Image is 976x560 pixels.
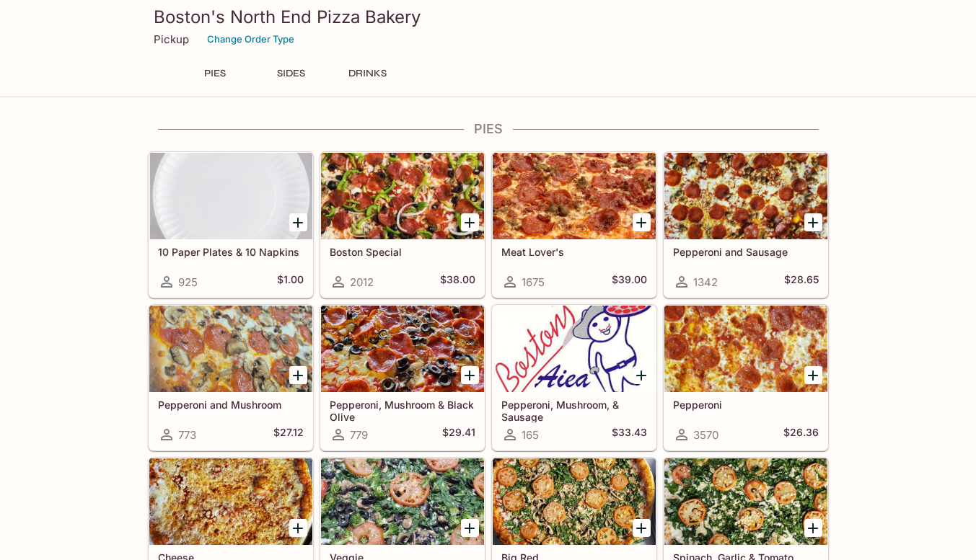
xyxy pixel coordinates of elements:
div: Cheese [149,458,312,545]
span: 773 [178,428,196,442]
div: 10 Paper Plates & 10 Napkins [149,153,312,239]
a: 10 Paper Plates & 10 Napkins925$1.00 [149,152,313,298]
span: 2012 [350,275,374,289]
h5: $1.00 [277,273,304,290]
h5: $29.41 [442,426,475,443]
h5: $26.36 [783,426,819,443]
h5: $39.00 [612,273,647,290]
button: Add Meat Lover's [633,213,651,231]
h5: 10 Paper Plates & 10 Napkins [158,246,304,258]
span: 3570 [693,428,718,442]
button: DRINKS [335,63,400,84]
h5: $33.43 [612,426,647,443]
div: Pepperoni and Mushroom [149,306,312,392]
button: Add Veggie [461,519,479,537]
div: Veggie [321,458,484,545]
button: Change Order Type [201,28,301,50]
div: Spinach, Garlic & Tomato [664,458,827,545]
h4: PIES [148,121,829,137]
a: Pepperoni, Mushroom, & Sausage165$33.43 [492,305,656,450]
button: Add Pepperoni and Sausage [804,213,822,231]
div: Boston Special [321,153,484,239]
h5: Boston Special [330,246,475,258]
span: 925 [178,275,198,289]
button: Add Spinach, Garlic & Tomato [804,519,822,537]
h5: $27.12 [273,426,304,443]
span: 165 [522,428,539,442]
h5: Pepperoni and Mushroom [158,399,304,411]
div: Pepperoni, Mushroom, & Sausage [493,306,656,392]
button: Add Pepperoni, Mushroom & Black Olive [461,366,479,384]
h5: Pepperoni, Mushroom & Black Olive [330,399,475,422]
a: Boston Special2012$38.00 [320,152,485,298]
a: Pepperoni and Sausage1342$28.65 [664,152,828,298]
button: Add Big Red [633,519,651,537]
h3: Boston's North End Pizza Bakery [154,6,823,28]
a: Pepperoni, Mushroom & Black Olive779$29.41 [320,305,485,450]
button: Add Pepperoni and Mushroom [289,366,307,384]
span: 1342 [693,275,718,289]
h5: Meat Lover's [501,246,647,258]
button: Add Pepperoni [804,366,822,384]
button: Add Pepperoni, Mushroom, & Sausage [633,366,651,384]
h5: Pepperoni [673,399,819,411]
span: 1675 [522,275,545,289]
div: Big Red [493,458,656,545]
h5: Pepperoni and Sausage [673,246,819,258]
div: Pepperoni and Sausage [664,153,827,239]
div: Pepperoni, Mushroom & Black Olive [321,306,484,392]
h5: $38.00 [440,273,475,290]
button: Add Boston Special [461,213,479,231]
div: Pepperoni [664,306,827,392]
span: 779 [350,428,368,442]
p: Pickup [154,32,189,46]
button: Add Cheese [289,519,307,537]
button: PIES [183,63,247,84]
div: Meat Lover's [493,153,656,239]
button: SIDES [259,63,324,84]
a: Pepperoni and Mushroom773$27.12 [149,305,313,450]
button: Add 10 Paper Plates & 10 Napkins [289,213,307,231]
h5: Pepperoni, Mushroom, & Sausage [501,399,647,422]
a: Meat Lover's1675$39.00 [492,152,656,298]
a: Pepperoni3570$26.36 [664,305,828,450]
h5: $28.65 [784,273,819,290]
